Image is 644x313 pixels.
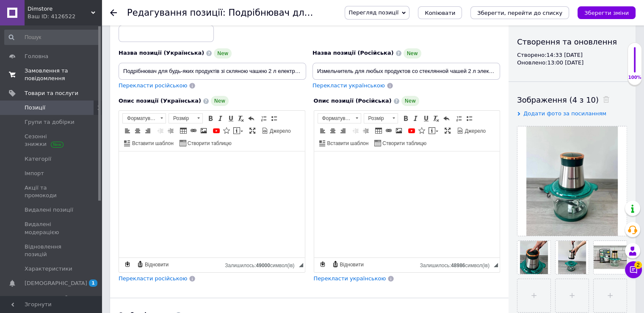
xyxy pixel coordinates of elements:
i: Зберегти зміни [584,10,629,16]
a: По центру [328,126,337,135]
span: Розмір [364,114,390,123]
span: Опис позиції (Російська) [314,98,392,104]
a: Видалити форматування [431,114,441,123]
a: Повернути (Ctrl+Z) [442,114,451,123]
span: Перекласти російською [119,82,187,89]
a: Підкреслений (Ctrl+U) [226,114,235,123]
a: Форматування [318,113,361,123]
span: Вставити шаблон [326,140,369,147]
span: Замовлення та повідомлення [25,67,78,82]
a: Курсив (Ctrl+I) [411,114,420,123]
span: Потягніть для зміни розмірів [299,263,303,267]
a: Вставити/Редагувати посилання (Ctrl+L) [384,126,393,135]
span: [DEMOGRAPHIC_DATA] [25,279,87,287]
span: Розмір [169,114,194,123]
a: Вставити повідомлення [427,126,439,135]
span: New [404,48,421,59]
a: Вставити/видалити маркований список [464,114,474,123]
a: Збільшити відступ [361,126,370,135]
a: Зображення [394,126,404,135]
a: Розмір [169,113,203,123]
div: Кiлькiсть символiв [225,260,299,268]
button: Чат з покупцем2 [625,261,642,278]
a: По лівому краю [123,126,132,135]
div: Створення та оновлення [517,36,627,47]
input: Наприклад, H&M жіноча сукня зелена 38 розмір вечірня максі з блискітками [312,63,500,80]
span: Імпорт [25,170,44,177]
a: Створити таблицю [178,138,233,148]
a: Повернути (Ctrl+Z) [246,114,256,123]
iframe: Редактор, 0FCFC518-3D50-4E7C-964D-5379A0579F59 [119,151,305,257]
span: Форматування [318,114,353,123]
input: Наприклад, H&M жіноча сукня зелена 38 розмір вечірня максі з блискітками [119,63,306,80]
span: Характеристики [25,265,72,273]
a: Таблиця [374,126,383,135]
div: Ваш ID: 4126522 [28,13,102,20]
a: Видалити форматування [236,114,246,123]
a: Таблиця [179,126,188,135]
span: Джерело [268,128,291,135]
button: Зберегти зміни [578,6,636,19]
input: Пошук [4,30,100,45]
a: Відновити [331,260,365,269]
a: Відновити [135,260,170,269]
a: Форматування [122,113,166,123]
a: Зменшити відступ [351,126,360,135]
span: 1 [89,279,97,287]
span: Опис позиції (Українська) [119,98,201,104]
a: Додати відео з YouTube [212,126,221,135]
a: Джерело [260,126,292,135]
span: Товари та послуги [25,89,78,97]
a: По правому краю [143,126,152,135]
a: Розмір [364,113,398,123]
span: Перегляд позиції [348,9,398,16]
span: Відновлення позицій [25,243,78,258]
span: Позиції [25,104,45,112]
div: Кiлькiсть символiв [420,260,494,268]
span: Створити таблицю [381,140,426,147]
span: Вставити шаблон [131,140,174,147]
a: Створити таблицю [373,138,428,148]
span: Потягніть для зміни розмірів [494,263,498,267]
span: 2 [634,261,642,269]
div: Повернутися назад [110,9,117,16]
span: Створити таблицю [186,140,232,147]
i: Зберегти, перейти до списку [477,10,562,16]
div: 100% Якість заповнення [627,42,642,85]
a: Зменшити відступ [156,126,165,135]
a: Вставити повідомлення [232,126,244,135]
a: Вставити іконку [222,126,231,135]
span: Сезонні знижки [25,133,78,148]
span: Перекласти російською [119,275,187,282]
a: Зробити резервну копію зараз [123,260,132,269]
span: New [211,96,229,106]
a: По центру [133,126,142,135]
a: Збільшити відступ [166,126,175,135]
a: Вставити шаблон [318,138,370,148]
div: Оновлено: 13:00 [DATE] [517,59,627,67]
span: Відновити [339,261,364,268]
a: Вставити/Редагувати посилання (Ctrl+L) [189,126,198,135]
span: New [401,96,419,106]
button: Зберегти, перейти до списку [470,6,569,19]
a: Підкреслений (Ctrl+U) [421,114,431,123]
a: Зробити резервну копію зараз [318,260,327,269]
span: Групи та добірки [25,118,75,126]
span: Назва позиції (Українська) [119,50,204,56]
span: Додати фото за посиланням [523,110,606,117]
a: Жирний (Ctrl+B) [401,114,410,123]
div: Зображення (4 з 10) [517,95,627,105]
span: Головна [25,53,48,60]
span: Копіювати [425,10,455,16]
a: Додати відео з YouTube [407,126,416,135]
span: Видалені позиції [25,206,73,214]
a: Максимізувати [443,126,452,135]
a: По правому краю [338,126,348,135]
span: Перекласти українською [314,275,386,282]
div: Створено: 14:33 [DATE] [517,51,627,59]
span: Видалені модерацією [25,221,78,236]
button: Копіювати [418,6,462,19]
span: Показники роботи компанії [25,294,78,310]
a: Максимізувати [248,126,257,135]
a: Джерело [456,126,487,135]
